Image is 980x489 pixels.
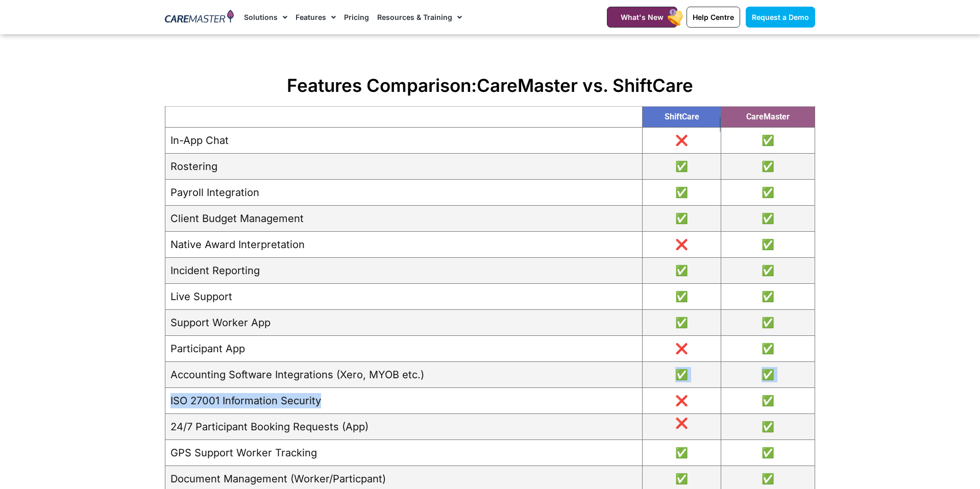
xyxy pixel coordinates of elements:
td: ❌ [643,232,721,258]
td: ✅ [721,414,815,440]
img: CareMaster Logo [165,10,234,25]
td: Payroll Integration [165,180,643,206]
td: Support Worker App [165,310,643,336]
td: ✅ [643,362,721,388]
td: ✅ [721,154,815,180]
span: CareMaster vs. ShiftCare [477,75,693,96]
td: Incident Reporting [165,258,643,284]
td: ✅ [721,310,815,336]
h2: Features Comparison: [165,75,815,96]
td: ✅ [643,206,721,232]
td: ISO 27001 Information Security [165,388,643,414]
th: CareMaster [721,107,815,128]
td: ❌ [643,388,721,414]
span: What's New [621,13,664,21]
a: Help Centre [687,7,740,28]
td: ❌ [643,128,721,154]
td: Rostering [165,154,643,180]
a: What's New [607,7,677,28]
td: GPS Support Worker Tracking [165,440,643,466]
td: ✅ [721,440,815,466]
td: ✅ [721,258,815,284]
td: Native Award Interpretation [165,232,643,258]
td: 24/7 Participant Booking Requests (App) [165,414,643,440]
td: ✅ [721,336,815,362]
td: ✅ [643,440,721,466]
td: ❌ [643,414,721,440]
td: ❌ [643,336,721,362]
a: Request a Demo [746,7,815,28]
td: ✅ [643,258,721,284]
td: In-App Chat [165,128,643,154]
td: ✅ [721,232,815,258]
td: ✅ [643,154,721,180]
td: ✅ [721,388,815,414]
td: Accounting Software Integrations (Xero, MYOB etc.) [165,362,643,388]
th: ShiftCare [643,107,721,128]
td: Client Budget Management [165,206,643,232]
td: ✅ [721,180,815,206]
td: ✅ [721,128,815,154]
td: ✅ [643,310,721,336]
td: Participant App [165,336,643,362]
span: Help Centre [693,13,734,21]
td: ✅ [721,206,815,232]
span: Request a Demo [752,13,809,21]
td: Live Support [165,284,643,310]
td: ✅ [721,284,815,310]
td: ✅ [643,284,721,310]
td: ✅ [643,180,721,206]
td: ✅ [721,362,815,388]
